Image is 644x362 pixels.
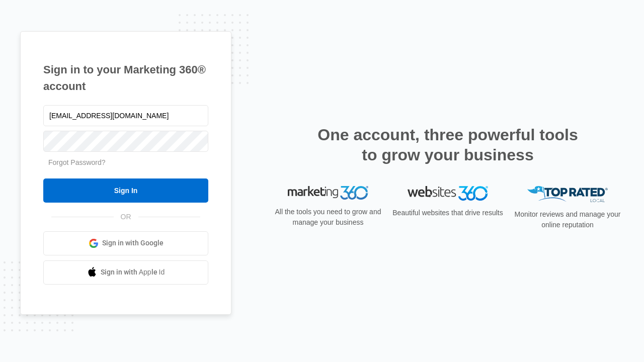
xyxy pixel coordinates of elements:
[272,207,384,228] p: All the tools you need to grow and manage your business
[43,105,208,126] input: Email
[102,238,164,248] span: Sign in with Google
[114,212,138,222] span: OR
[101,267,165,278] span: Sign in with Apple Id
[391,208,504,218] p: Beautiful websites that drive results
[314,125,581,165] h2: One account, three powerful tools to grow your business
[511,209,624,230] p: Monitor reviews and manage your online reputation
[43,178,208,203] input: Sign In
[288,186,368,200] img: Marketing 360
[48,158,106,166] a: Forgot Password?
[43,260,208,285] a: Sign in with Apple Id
[408,186,488,201] img: Websites 360
[527,186,608,203] img: Top Rated Local
[43,231,208,255] a: Sign in with Google
[43,61,208,95] h1: Sign in to your Marketing 360® account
